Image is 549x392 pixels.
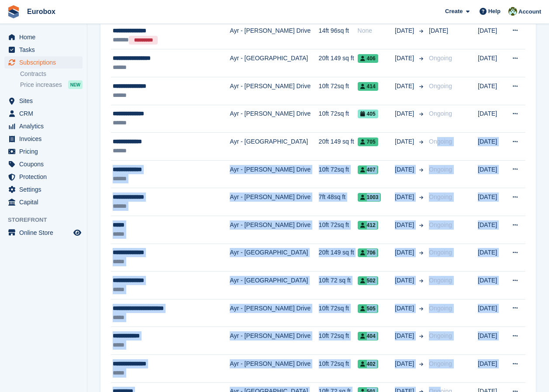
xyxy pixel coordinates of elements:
[230,355,318,383] td: Ayr - [PERSON_NAME] Drive
[8,216,87,224] span: Storefront
[4,120,83,132] a: menu
[230,77,318,105] td: Ayr - [PERSON_NAME] Drive
[319,77,358,105] td: 10ft 72sq ft
[230,49,318,77] td: Ayr - [GEOGRAPHIC_DATA]
[429,166,452,173] span: Ongoing
[395,331,416,340] span: [DATE]
[230,327,318,355] td: Ayr - [PERSON_NAME] Drive
[230,105,318,133] td: Ayr - [PERSON_NAME] Drive
[358,26,395,35] div: None
[19,31,72,43] span: Home
[395,359,416,368] span: [DATE]
[395,26,416,35] span: [DATE]
[4,133,83,145] a: menu
[395,276,416,285] span: [DATE]
[358,248,378,257] span: 706
[20,70,83,78] a: Contracts
[319,355,358,383] td: 10ft 72sq ft
[230,133,318,161] td: Ayr - [GEOGRAPHIC_DATA]
[358,138,378,146] span: 705
[24,4,59,19] a: Eurobox
[395,165,416,174] span: [DATE]
[358,110,378,118] span: 405
[68,80,83,89] div: NEW
[4,31,83,43] a: menu
[358,360,378,368] span: 402
[508,7,517,16] img: Lorna Russell
[230,160,318,188] td: Ayr - [PERSON_NAME] Drive
[230,272,318,299] td: Ayr - [GEOGRAPHIC_DATA]
[4,95,83,107] a: menu
[72,227,83,238] a: Preview store
[429,110,452,117] span: Ongoing
[478,244,505,272] td: [DATE]
[319,216,358,244] td: 10ft 72sq ft
[478,272,505,299] td: [DATE]
[478,49,505,77] td: [DATE]
[429,332,452,339] span: Ongoing
[4,158,83,170] a: menu
[19,44,72,56] span: Tasks
[4,227,83,239] a: menu
[4,145,83,158] a: menu
[230,21,318,49] td: Ayr - [PERSON_NAME] Drive
[429,221,452,228] span: Ongoing
[4,196,83,208] a: menu
[19,145,72,158] span: Pricing
[319,133,358,161] td: 20ft 149 sq ft
[4,171,83,183] a: menu
[429,193,452,200] span: Ongoing
[319,21,358,49] td: 14ft 96sq ft
[478,216,505,244] td: [DATE]
[429,83,452,89] span: Ongoing
[358,82,378,91] span: 414
[395,109,416,118] span: [DATE]
[488,7,501,16] span: Help
[395,82,416,91] span: [DATE]
[358,332,378,340] span: 404
[478,21,505,49] td: [DATE]
[478,133,505,161] td: [DATE]
[395,248,416,257] span: [DATE]
[478,327,505,355] td: [DATE]
[358,193,381,202] span: 1003
[358,54,378,63] span: 406
[429,55,452,62] span: Ongoing
[19,133,72,145] span: Invoices
[4,44,83,56] a: menu
[319,105,358,133] td: 10ft 72sq ft
[20,80,83,89] a: Price increases NEW
[19,120,72,132] span: Analytics
[19,227,72,239] span: Online Store
[230,244,318,272] td: Ayr - [GEOGRAPHIC_DATA]
[395,137,416,146] span: [DATE]
[478,188,505,216] td: [DATE]
[319,188,358,216] td: 7ft 48sq ft
[478,355,505,383] td: [DATE]
[319,272,358,299] td: 10ft 72 sq ft
[230,216,318,244] td: Ayr - [PERSON_NAME] Drive
[395,54,416,63] span: [DATE]
[478,160,505,188] td: [DATE]
[4,56,83,69] a: menu
[319,299,358,327] td: 10ft 72sq ft
[319,160,358,188] td: 10ft 72sq ft
[478,105,505,133] td: [DATE]
[358,276,378,285] span: 502
[19,95,72,107] span: Sites
[395,304,416,313] span: [DATE]
[319,327,358,355] td: 10ft 72sq ft
[358,304,378,313] span: 505
[429,305,452,312] span: Ongoing
[230,299,318,327] td: Ayr - [PERSON_NAME] Drive
[429,27,448,34] span: [DATE]
[19,196,72,208] span: Capital
[358,165,378,174] span: 407
[19,56,72,69] span: Subscriptions
[4,183,83,196] a: menu
[319,244,358,272] td: 20ft 149 sq ft
[518,7,541,16] span: Account
[429,249,452,256] span: Ongoing
[358,221,378,230] span: 412
[395,193,416,202] span: [DATE]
